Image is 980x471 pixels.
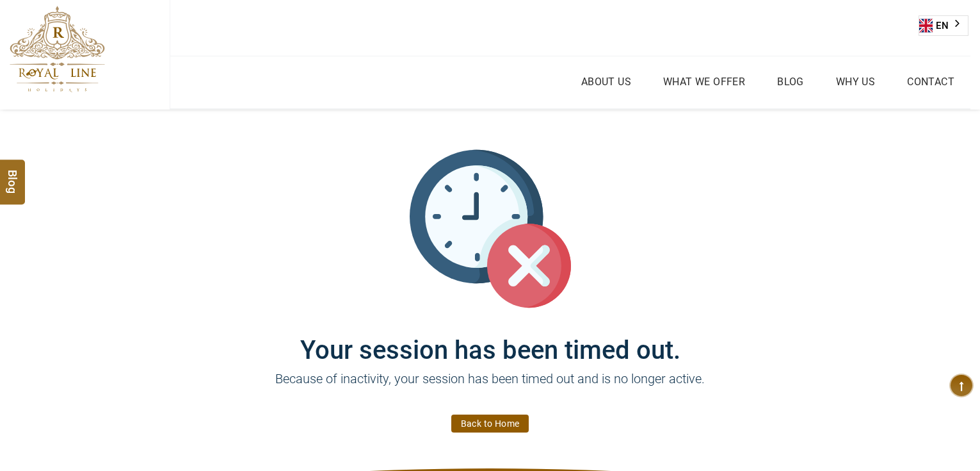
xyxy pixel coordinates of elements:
a: Contact [904,72,958,91]
a: Back to Home [451,415,529,433]
h1: Your session has been timed out. [106,310,874,365]
div: Language [919,15,968,36]
a: About Us [578,72,634,91]
p: Because of inactivity, your session has been timed out and is no longer active. [106,369,874,408]
img: The Royal Line Holidays [10,6,105,92]
a: Blog [774,72,807,91]
a: Why Us [833,72,878,91]
aside: Language selected: English [919,15,968,36]
span: Blog [4,169,21,180]
img: session_time_out.svg [410,148,571,310]
a: EN [919,16,968,35]
a: What we Offer [660,72,748,91]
